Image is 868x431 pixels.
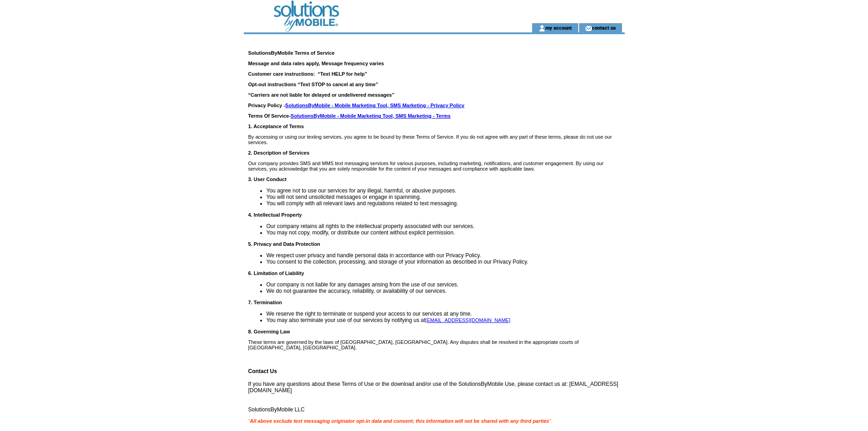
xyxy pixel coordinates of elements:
[248,134,625,145] p: By accessing or using our texting services, you agree to be bound by these Terms of Service. If y...
[267,194,625,200] li: You will not send unsolicited messages or engage in spamming.
[545,25,572,31] a: my account
[248,103,465,108] strong: Privacy Policy -
[267,288,625,294] li: We do not guarantee the accuracy, reliability, or availability of our services.
[267,281,625,288] li: Our company is not liable for any damages arising from the use of our services.
[248,241,320,247] strong: 5. Privacy and Data Protection
[267,252,625,259] li: We respect user privacy and handle personal data in accordance with our Privacy Policy.
[291,113,451,119] a: SolutionsByMobile - Mobile Marketing Tool, SMS Marketing - Terms
[248,150,310,156] strong: 2. Description of Services
[248,50,625,424] span: If you have any questions about these Terms of Use or the download and/or use of the SolutionsByM...
[267,187,625,194] li: You agree not to use our services for any illegal, harmful, or abusive purposes.
[248,50,335,56] strong: SolutionsByMobile Terms of Service
[267,200,625,207] li: You will comply with all relevant laws and regulations related to text messaging.
[267,229,625,236] li: You may not copy, modify, or distribute our content without explicit permission.
[592,25,616,31] a: contact us
[250,418,549,424] strong: All above exclude text messaging originator opt-in data and consent; this information will not be...
[248,161,625,171] p: Our company provides SMS and MMS text messaging services for various purposes, including marketin...
[426,317,510,323] a: [EMAIL_ADDRESS][DOMAIN_NAME]
[285,103,464,108] a: SolutionsByMobile - Mobile Marketing Tool, SMS Marketing - Privacy Policy
[248,368,277,374] strong: Contact Us
[248,418,552,424] em: “ ”.
[248,339,625,350] p: These terms are governed by the laws of [GEOGRAPHIC_DATA], [GEOGRAPHIC_DATA]. Any disputes shall ...
[248,270,304,276] strong: 6. Limitation of Liability
[248,212,302,218] strong: 4. Intellectual Property
[248,82,378,87] strong: Opt-out instructions “Text STOP to cancel at any time”
[248,113,451,119] strong: Terms Of Service-
[248,92,395,98] strong: “Carriers are not liable for delayed or undelivered messages”
[267,317,625,323] li: You may also terminate your use of our services by notifying us at
[585,25,592,32] img: contact_us_icon.gif;jsessionid=31304B96F0EB6481F83ECF4ECF973454
[267,311,625,317] li: We reserve the right to terminate or suspend your access to our services at any time.
[248,329,290,334] strong: 8. Governing Law
[248,61,384,66] strong: Message and data rates apply, Message frequency varies
[267,223,625,229] li: Our company retains all rights to the intellectual property associated with our services.
[248,124,304,129] strong: 1. Acceptance of Terms
[248,71,367,77] strong: Customer care instructions: “Text HELP for help”
[248,177,287,182] strong: 3. User Conduct
[267,259,625,265] li: You consent to the collection, processing, and storage of your information as described in our Pr...
[539,25,545,32] img: account_icon.gif;jsessionid=31304B96F0EB6481F83ECF4ECF973454
[248,300,282,305] strong: 7. Termination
